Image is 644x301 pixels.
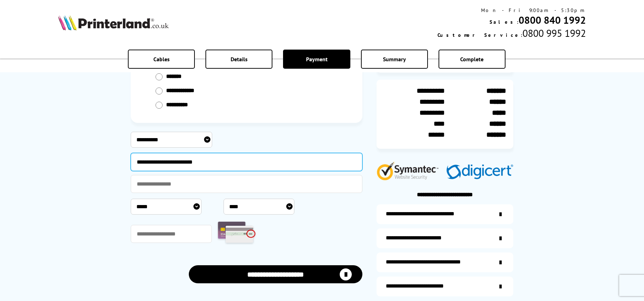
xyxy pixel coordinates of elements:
[522,27,586,40] span: 0800 995 1992
[377,204,513,224] a: additional-ink
[383,56,406,63] span: Summary
[460,56,484,63] span: Complete
[437,7,586,13] div: Mon - Fri 9:00am - 5:30pm
[519,13,586,27] a: 0800 840 1992
[377,277,513,296] a: secure-website
[490,19,519,25] span: Sales:
[437,32,522,38] span: Customer Service:
[153,56,170,63] span: Cables
[306,56,328,63] span: Payment
[377,252,513,272] a: additional-cables
[58,15,169,30] img: Printerland Logo
[377,228,513,248] a: items-arrive
[231,56,248,63] span: Details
